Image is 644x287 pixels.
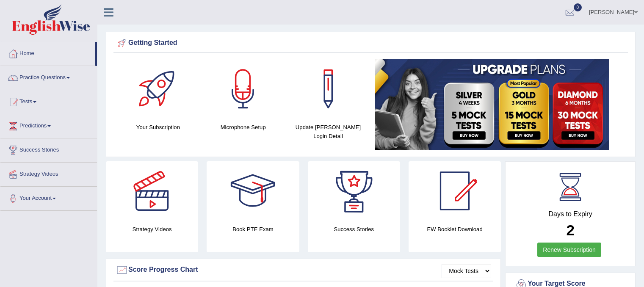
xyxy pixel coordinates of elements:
a: Tests [0,90,97,111]
a: Your Account [0,187,97,208]
h4: EW Booklet Download [409,225,501,234]
a: Home [0,42,95,63]
a: Renew Subscription [537,243,601,257]
a: Success Stories [0,138,97,160]
a: Strategy Videos [0,163,97,184]
img: small5.jpg [375,59,609,150]
h4: Your Subscription [120,123,196,132]
b: 2 [566,222,574,238]
h4: Update [PERSON_NAME] Login Detail [290,123,367,141]
h4: Days to Expiry [515,210,626,218]
a: Practice Questions [0,66,97,87]
span: 0 [574,3,582,11]
h4: Book PTE Exam [207,225,299,234]
h4: Microphone Setup [205,123,282,132]
h4: Success Stories [308,225,400,234]
div: Score Progress Chart [116,264,491,276]
div: Getting Started [116,37,626,50]
h4: Strategy Videos [106,225,198,234]
a: Predictions [0,114,97,135]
